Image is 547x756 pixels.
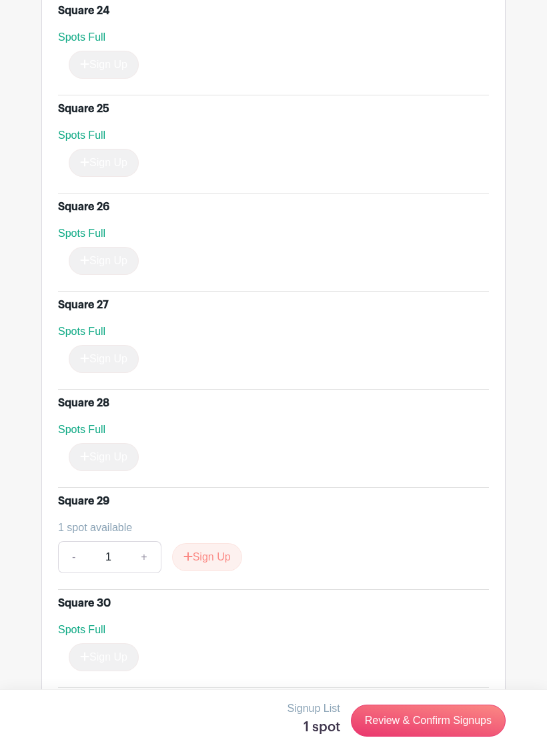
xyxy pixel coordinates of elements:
[58,3,109,19] div: Square 24
[58,395,109,411] div: Square 28
[58,520,478,536] div: 1 spot available
[58,129,105,141] span: Spots Full
[58,595,111,611] div: Square 30
[58,228,105,239] span: Spots Full
[58,297,109,313] div: Square 27
[58,31,105,43] span: Spots Full
[172,543,242,571] button: Sign Up
[288,719,340,735] h5: 1 spot
[351,705,506,737] a: Review & Confirm Signups
[58,326,105,337] span: Spots Full
[288,701,340,717] p: Signup List
[58,493,109,509] div: Square 29
[58,101,109,117] div: Square 25
[58,424,105,435] span: Spots Full
[58,541,89,573] a: -
[127,541,161,573] a: +
[58,199,109,215] div: Square 26
[58,624,105,635] span: Spots Full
